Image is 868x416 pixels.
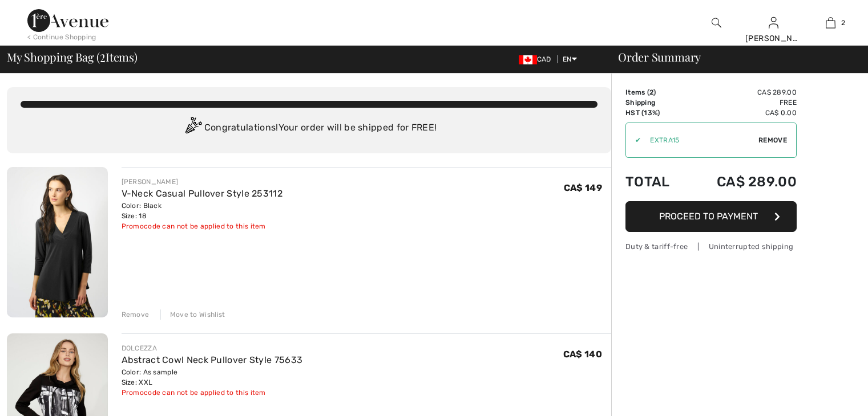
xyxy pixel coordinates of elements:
[745,32,801,44] div: [PERSON_NAME]
[7,51,138,63] span: My Shopping Bag ( Items)
[687,162,797,201] td: CA$ 289.00
[769,17,778,28] a: Sign In
[21,117,597,140] div: Congratulations! Your order will be shipped for FREE!
[626,135,641,145] div: ✔
[122,221,283,231] div: Promocode can not be applied to this item
[122,177,283,187] div: [PERSON_NAME]
[122,309,150,320] div: Remove
[625,201,797,232] button: Proceed to Payment
[122,188,283,199] a: V-Neck Casual Pullover Style 253112
[27,9,108,32] img: 1ère Avenue
[625,87,687,97] td: Items ( )
[122,367,303,388] div: Color: As sample Size: XXL
[687,108,797,118] td: CA$ 0.00
[712,16,721,30] img: search the website
[519,55,537,64] img: Canadian Dollar
[625,241,797,252] div: Duty & tariff-free | Uninterrupted shipping
[687,97,797,108] td: Free
[604,51,861,63] div: Order Summary
[160,309,225,320] div: Move to Wishlist
[841,18,845,28] span: 2
[625,162,687,201] td: Total
[687,87,797,97] td: CA$ 289.00
[758,135,787,145] span: Remove
[625,97,687,108] td: Shipping
[181,117,204,140] img: Congratulation2.svg
[519,55,556,63] span: CAD
[769,16,778,30] img: My Info
[122,343,303,353] div: DOLCEZZA
[563,55,577,63] span: EN
[826,16,835,30] img: My Bag
[122,201,283,221] div: Color: Black Size: 18
[563,349,602,360] span: CA$ 140
[641,123,758,157] input: Promo code
[100,48,106,63] span: 2
[27,32,96,42] div: < Continue Shopping
[564,182,602,193] span: CA$ 149
[802,16,858,30] a: 2
[659,211,758,222] span: Proceed to Payment
[625,108,687,118] td: HST (13%)
[7,167,108,317] img: V-Neck Casual Pullover Style 253112
[649,88,653,96] span: 2
[122,388,303,398] div: Promocode can not be applied to this item
[122,354,303,365] a: Abstract Cowl Neck Pullover Style 75633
